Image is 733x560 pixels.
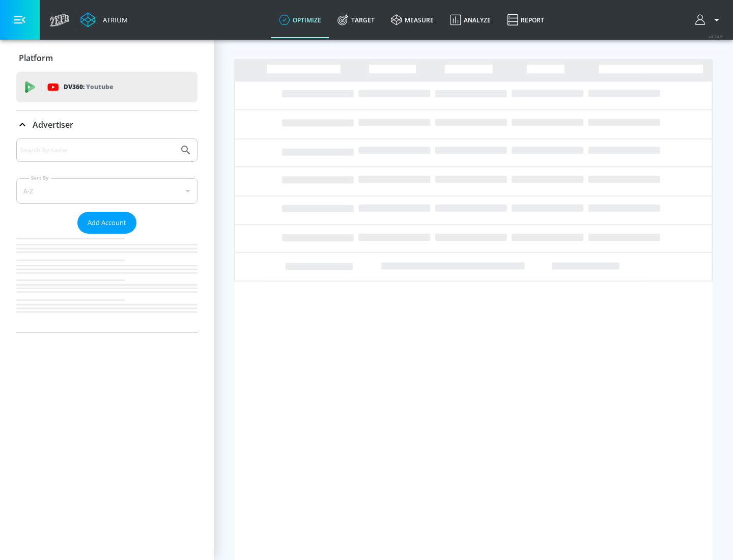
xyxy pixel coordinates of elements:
a: optimize [271,2,329,38]
a: Target [329,2,383,38]
div: Platform [16,44,198,72]
a: Analyze [442,2,499,38]
div: Advertiser [16,138,198,332]
p: Advertiser [33,119,73,130]
button: Add Account [77,212,136,234]
label: Sort By [29,175,51,181]
p: DV360: [64,81,113,93]
a: measure [383,2,442,38]
span: Add Account [88,217,126,229]
p: Platform [19,52,53,64]
input: Search by name [20,144,175,157]
div: Atrium [99,15,128,24]
div: A-Z [16,178,198,204]
a: Atrium [80,12,128,27]
div: Advertiser [16,110,198,139]
a: Report [499,2,552,38]
p: Youtube [86,81,113,92]
div: DV360: Youtube [16,72,198,102]
nav: list of Advertiser [16,234,198,332]
span: v 4.24.0 [709,34,723,39]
